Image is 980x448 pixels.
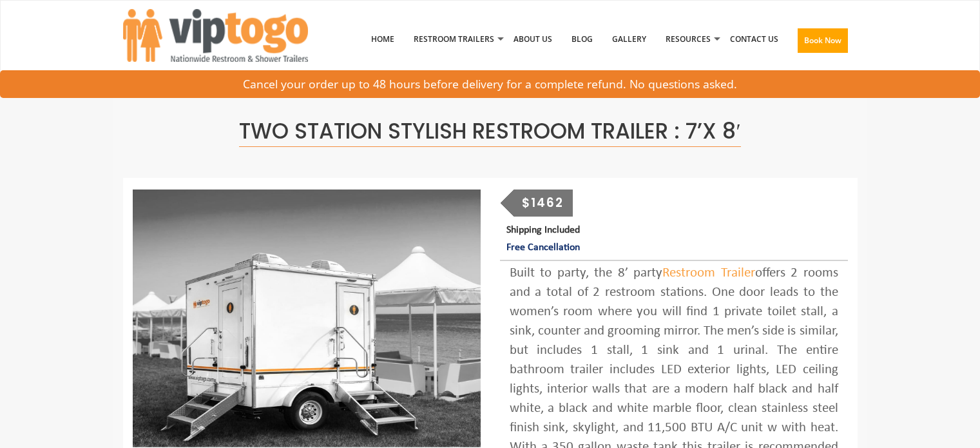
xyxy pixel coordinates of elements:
[562,6,602,73] a: Blog
[602,6,656,73] a: Gallery
[506,242,580,253] span: Free Cancellation
[788,6,858,81] a: Book Now
[662,266,755,280] a: Restroom Trailer
[404,6,504,73] a: Restroom Trailers
[133,190,481,447] img: A mini restroom trailer with two separate stations and separate doors for males and females
[798,28,848,53] button: Book Now
[720,6,788,73] a: Contact Us
[239,116,740,147] span: Two Station Stylish Restroom Trailer : 7’x 8′
[504,6,562,73] a: About Us
[123,9,308,62] img: VIPTOGO
[506,222,847,257] p: Shipping Included
[361,6,404,73] a: Home
[656,6,720,73] a: Resources
[514,190,573,217] div: $1462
